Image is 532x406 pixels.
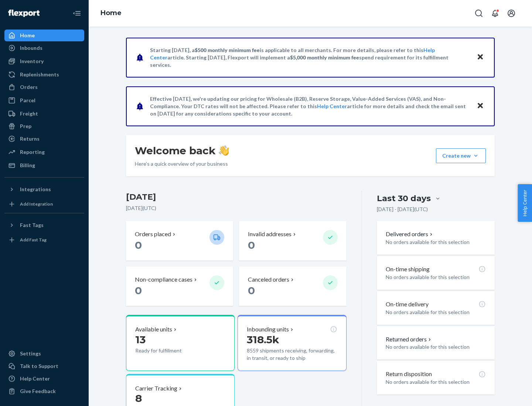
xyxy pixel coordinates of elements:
[195,47,260,53] span: $500 monthly minimum fee
[20,135,40,142] div: Returns
[317,103,347,109] a: Help Center
[20,97,35,104] div: Parcel
[386,343,486,351] p: No orders available for this selection
[386,309,486,316] p: No orders available for this selection
[248,230,291,238] p: Invalid addresses
[100,9,122,17] a: Home
[239,221,346,261] button: Invalid addresses 0
[135,284,142,297] span: 0
[135,392,142,405] span: 8
[488,6,502,21] button: Open notifications
[20,110,38,117] div: Freight
[247,347,337,362] p: 8559 shipments receiving, forwarding, in transit, or ready to ship
[386,265,430,273] p: On-time shipping
[4,183,84,195] button: Integrations
[20,388,56,395] div: Give Feedback
[4,55,84,67] a: Inventory
[20,362,58,370] div: Talk to Support
[20,71,59,78] div: Replenishments
[386,335,433,344] button: Returned orders
[126,191,347,203] h3: [DATE]
[135,325,172,334] p: Available units
[4,159,84,171] a: Billing
[20,350,41,357] div: Settings
[4,234,84,246] a: Add Fast Tag
[20,162,35,169] div: Billing
[20,186,51,193] div: Integrations
[126,221,233,261] button: Orders placed 0
[219,145,229,156] img: hand-wave emoji
[126,266,233,306] button: Non-compliance cases 0
[4,198,84,210] a: Add Integration
[4,360,84,372] a: Talk to Support
[135,239,142,251] span: 0
[248,275,289,284] p: Canceled orders
[4,81,84,93] a: Orders
[20,237,47,243] div: Add Fast Tag
[4,373,84,385] a: Help Center
[247,333,279,346] span: 318.5k
[20,83,38,91] div: Orders
[247,325,289,334] p: Inbounding units
[475,101,485,111] button: Close
[377,193,431,204] div: Last 30 days
[8,10,40,17] img: Flexport logo
[135,333,146,346] span: 13
[504,6,519,21] button: Open account menu
[4,94,84,106] a: Parcel
[386,238,486,246] p: No orders available for this selection
[20,58,44,65] div: Inventory
[20,375,50,382] div: Help Center
[4,348,84,359] a: Settings
[386,378,486,386] p: No orders available for this selection
[4,120,84,132] a: Prep
[126,204,347,212] p: [DATE] ( UTC )
[386,230,434,238] button: Delivered orders
[135,275,192,284] p: Non-compliance cases
[150,95,470,117] p: Effective [DATE], we're updating our pricing for Wholesale (B2B), Reserve Storage, Value-Added Se...
[386,273,486,281] p: No orders available for this selection
[239,266,346,306] button: Canceled orders 0
[4,69,84,80] a: Replenishments
[4,30,84,41] a: Home
[126,315,235,371] button: Available units13Ready for fulfillment
[248,239,255,251] span: 0
[4,385,84,397] button: Give Feedback
[20,221,44,229] div: Fast Tags
[386,300,429,309] p: On-time delivery
[4,108,84,120] a: Freight
[95,3,127,24] ol: breadcrumbs
[20,32,35,39] div: Home
[135,160,229,168] p: Here’s a quick overview of your business
[386,370,432,378] p: Return disposition
[475,52,485,63] button: Close
[4,133,84,145] a: Returns
[377,206,428,213] p: [DATE] - [DATE] ( UTC )
[20,123,31,130] div: Prep
[20,201,53,207] div: Add Integration
[4,219,84,231] button: Fast Tags
[248,284,255,297] span: 0
[471,6,486,21] button: Open Search Box
[20,44,42,52] div: Inbounds
[436,148,486,163] button: Create new
[135,230,171,238] p: Orders placed
[518,184,532,222] button: Help Center
[238,315,346,371] button: Inbounding units318.5k8559 shipments receiving, forwarding, in transit, or ready to ship
[135,347,204,354] p: Ready for fulfillment
[69,6,84,21] button: Close Navigation
[290,54,359,61] span: $5,000 monthly minimum fee
[150,47,470,69] p: Starting [DATE], a is applicable to all merchants. For more details, please refer to this article...
[20,148,45,156] div: Reporting
[4,146,84,158] a: Reporting
[135,144,229,157] h1: Welcome back
[135,384,177,393] p: Carrier Tracking
[4,42,84,54] a: Inbounds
